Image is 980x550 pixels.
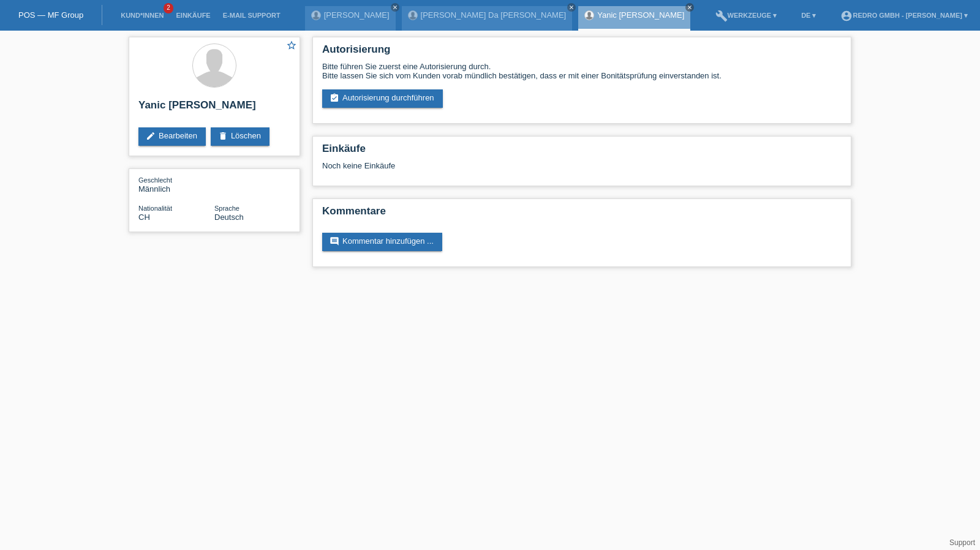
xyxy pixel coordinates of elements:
span: Nationalität [138,205,172,212]
a: [PERSON_NAME] [324,10,390,20]
i: comment [330,236,339,246]
a: E-Mail Support [217,12,287,19]
a: Kund*innen [115,12,170,19]
a: DE ▾ [795,12,822,19]
a: deleteLöschen [211,127,269,146]
a: buildWerkzeuge ▾ [709,12,783,19]
a: star_border [286,40,297,53]
h2: Autorisierung [322,43,842,62]
a: Einkäufe [170,12,216,19]
span: Geschlecht [138,176,172,184]
a: account_circleRedro GmbH - [PERSON_NAME] ▾ [834,12,974,19]
span: Sprache [214,205,239,212]
span: 2 [164,3,173,13]
a: close [391,3,399,12]
a: close [567,3,576,12]
a: assignment_turned_inAutorisierung durchführen [322,89,443,108]
span: Deutsch [214,213,244,222]
span: Schweiz [138,213,150,222]
a: [PERSON_NAME] Da [PERSON_NAME] [421,10,567,20]
h2: Einkäufe [322,143,842,161]
i: account_circle [840,10,853,22]
h2: Yanic [PERSON_NAME] [138,99,290,118]
i: close [568,4,575,10]
a: Support [949,538,975,547]
h2: Kommentare [322,205,842,224]
a: close [685,3,694,12]
i: edit [146,131,156,141]
div: Bitte führen Sie zuerst eine Autorisierung durch. Bitte lassen Sie sich vom Kunden vorab mündlich... [322,62,842,80]
i: assignment_turned_in [330,93,339,103]
a: editBearbeiten [138,127,206,146]
a: Yanic [PERSON_NAME] [597,10,684,20]
a: commentKommentar hinzufügen ... [322,233,442,251]
div: Männlich [138,175,214,194]
div: Noch keine Einkäufe [322,161,842,179]
i: star_border [286,40,297,51]
i: close [687,4,693,10]
i: delete [218,131,228,141]
i: close [392,4,398,10]
i: build [715,10,728,22]
a: POS — MF Group [18,10,83,20]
